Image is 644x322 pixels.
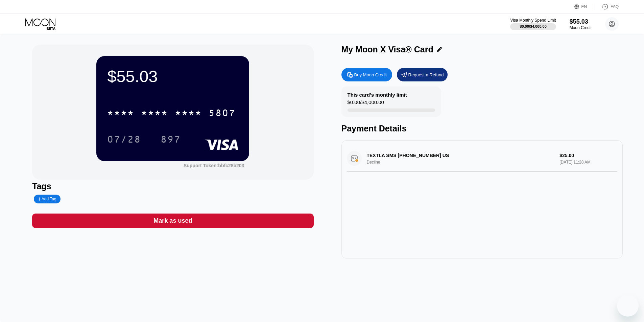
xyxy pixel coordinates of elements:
div: EN [581,4,587,9]
div: FAQ [595,3,619,10]
div: Support Token: bbfc28b203 [184,163,244,168]
div: $55.03 [570,18,592,25]
div: 07/28 [107,135,141,146]
div: $55.03Moon Credit [570,18,592,30]
div: $0.00 / $4,000.00 [520,24,547,28]
div: Moon Credit [570,25,592,30]
div: Visa Monthly Spend Limit$0.00/$4,000.00 [510,18,556,30]
div: Visa Monthly Spend Limit [510,18,556,23]
div: Payment Details [341,124,623,133]
div: 897 [156,131,186,148]
div: Mark as used [153,217,192,225]
div: 897 [161,135,181,146]
div: Buy Moon Credit [354,72,387,78]
iframe: 启动消息传送窗口的按钮 [617,295,639,317]
div: Add Tag [34,195,60,203]
div: $0.00 / $4,000.00 [348,99,384,108]
div: EN [574,3,595,10]
div: Request a Refund [397,68,448,81]
div: Tags [32,181,313,191]
div: 5807 [209,108,236,119]
div: Support Token:bbfc28b203 [184,163,244,168]
div: Mark as used [32,214,313,228]
div: FAQ [611,4,619,9]
div: My Moon X Visa® Card [341,45,433,54]
div: This card’s monthly limit [348,92,407,98]
div: Add Tag [38,197,56,201]
div: $55.03 [107,67,238,86]
div: Buy Moon Credit [341,68,392,81]
div: Request a Refund [408,72,444,78]
div: 07/28 [102,131,146,148]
